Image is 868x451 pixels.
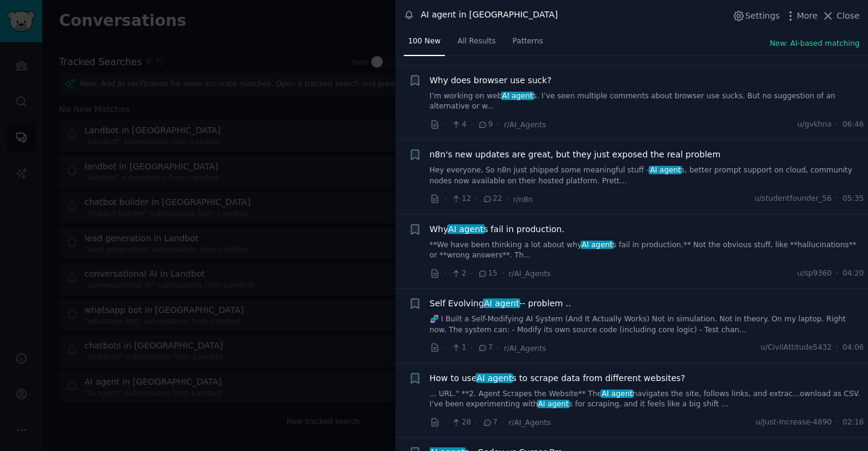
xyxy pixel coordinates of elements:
span: AI agent [580,241,614,249]
a: I’m working on webAI agents. I’ve seen multiple comments about browser use sucks. But no suggesti... [430,91,864,112]
span: AI agent [600,389,634,398]
span: 1 [451,342,466,353]
a: How to useAI agents to scrape data from different websites? [430,372,685,385]
button: Settings [732,10,779,22]
span: 9 [477,119,492,130]
span: r/AI_Agents [509,270,551,278]
span: · [471,342,473,355]
span: · [502,267,504,280]
button: New: AI-based matching [770,39,860,49]
span: 100 New [408,36,441,47]
span: · [836,119,838,130]
span: r/AI_Agents [504,121,546,129]
button: Close [822,10,860,22]
a: All Results [453,32,500,57]
span: AI agent [447,224,485,234]
div: AI agent in [GEOGRAPHIC_DATA] [421,8,558,21]
span: Settings [745,10,779,22]
a: Self EvolvingAI agent-- problem .. [430,297,571,310]
span: u/sp9360 [797,268,832,279]
span: r/AI_Agents [504,344,546,353]
span: · [444,342,447,355]
span: · [476,416,478,429]
a: ... URL." **2. Agent Scrapes the Website** TheAI agentnavigates the site, follows links, and extr... [430,389,864,410]
a: **We have been thinking a lot about whyAI agents fail in production.** Not the obvious stuff, lik... [430,240,864,261]
span: AI agent [537,400,570,408]
span: · [497,342,500,355]
span: 2 [451,268,466,279]
a: 🧬 I Built a Self-Modifying AI System (And It Actually Works) Not in simulation. Not in theory. On... [430,314,864,335]
span: Close [837,10,860,22]
span: · [836,194,838,204]
span: 22 [482,194,502,204]
a: Why does browser use suck? [430,74,552,87]
span: 06:46 [843,119,864,130]
span: AI agent [501,92,534,100]
span: 7 [482,417,497,428]
span: · [836,342,838,353]
a: Patterns [508,32,547,57]
span: 02:16 [843,417,864,428]
span: · [444,118,447,131]
a: WhyAI agents fail in production. [430,223,565,236]
span: r/AI_Agents [509,418,551,427]
span: Patterns [512,36,542,47]
span: Why s fail in production. [430,223,565,236]
span: · [444,267,447,280]
span: · [506,193,509,206]
span: · [497,118,500,131]
span: 12 [451,194,471,204]
span: · [444,416,447,429]
span: 15 [477,268,497,279]
span: 4 [451,119,466,130]
span: 04:06 [843,342,864,353]
a: Hey everyone, So n8n just shipped some meaningful stuff –AI agents, better prompt support on clou... [430,165,864,186]
span: · [502,416,504,429]
span: AI agent [649,166,682,174]
span: · [836,268,838,279]
span: AI agent [476,373,513,383]
span: 7 [477,342,492,353]
span: r/n8n [514,195,533,204]
span: · [476,193,478,206]
span: How to use s to scrape data from different websites? [430,372,685,385]
span: AI agent [483,298,520,308]
span: 28 [451,417,471,428]
a: 100 New [404,32,445,57]
span: 05:35 [843,194,864,204]
span: · [471,118,473,131]
span: u/Just-Increase-4890 [755,417,831,428]
span: u/CivilAttitude5432 [761,342,832,353]
span: · [836,417,838,428]
span: 04:20 [843,268,864,279]
span: · [444,193,447,206]
span: u/gvkhna [797,119,832,130]
span: u/studentfounder_56 [755,194,832,204]
span: · [471,267,473,280]
button: More [784,10,818,22]
span: Self Evolving -- problem .. [430,297,571,310]
span: More [797,10,818,22]
span: All Results [458,36,495,47]
a: n8n's new updates are great, but they just exposed the real problem [430,148,721,161]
